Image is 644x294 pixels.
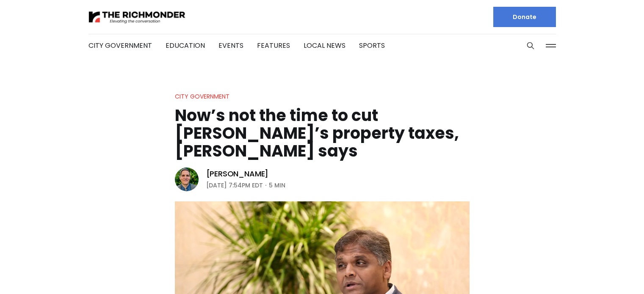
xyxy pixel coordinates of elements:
[88,10,186,25] img: The Richmonder
[88,41,152,50] a: City Government
[218,41,243,50] a: Events
[524,39,537,52] button: Search this site
[359,41,385,50] a: Sports
[493,7,556,27] a: Donate
[206,180,263,190] time: [DATE] 7:54PM EDT
[166,41,205,50] a: Education
[175,107,470,160] h1: Now’s not the time to cut [PERSON_NAME]’s property taxes, [PERSON_NAME] says
[206,169,269,179] a: [PERSON_NAME]
[572,253,644,294] iframe: portal-trigger
[304,41,345,50] a: Local News
[257,41,290,50] a: Features
[269,180,285,190] span: 5 min
[175,168,199,191] img: Graham Moomaw
[175,92,229,101] a: City Government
